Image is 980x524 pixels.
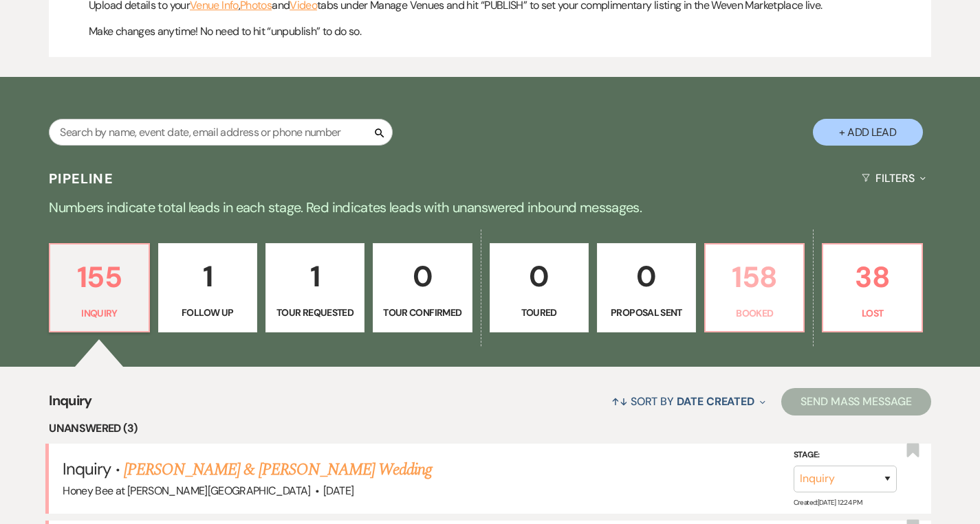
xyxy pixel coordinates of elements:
[167,253,248,299] p: 1
[499,253,580,299] p: 0
[382,253,463,299] p: 0
[606,383,771,420] button: Sort By Date Created
[714,254,795,300] p: 158
[158,243,257,332] a: 1Follow Up
[813,119,923,146] button: + Add Lead
[63,483,310,498] span: Honey Bee at [PERSON_NAME][GEOGRAPHIC_DATA]
[499,305,580,320] p: Toured
[714,306,795,321] p: Booked
[49,390,92,420] span: Inquiry
[58,306,140,321] p: Inquiry
[611,394,628,409] span: ↑↓
[382,305,463,320] p: Tour Confirmed
[822,243,922,332] a: 38Lost
[677,394,754,409] span: Date Created
[794,448,897,463] label: Stage:
[781,388,931,415] button: Send Mass Message
[704,243,805,332] a: 158Booked
[606,305,687,320] p: Proposal Sent
[49,420,931,437] li: Unanswered (3)
[58,254,140,300] p: 155
[856,160,931,196] button: Filters
[124,457,432,482] a: [PERSON_NAME] & [PERSON_NAME] Wedding
[49,119,393,146] input: Search by name, event date, email address or phone number
[323,483,353,498] span: [DATE]
[490,243,589,332] a: 0Toured
[167,305,248,320] p: Follow Up
[49,169,113,188] h3: Pipeline
[89,23,922,41] p: Make changes anytime! No need to hit “unpublish” to do so.
[831,306,913,321] p: Lost
[49,243,149,332] a: 155Inquiry
[606,253,687,299] p: 0
[265,243,364,332] a: 1Tour Requested
[63,458,111,479] span: Inquiry
[373,243,472,332] a: 0Tour Confirmed
[274,253,356,299] p: 1
[831,254,913,300] p: 38
[794,497,862,506] span: Created: [DATE] 12:24 PM
[274,305,356,320] p: Tour Requested
[597,243,696,332] a: 0Proposal Sent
